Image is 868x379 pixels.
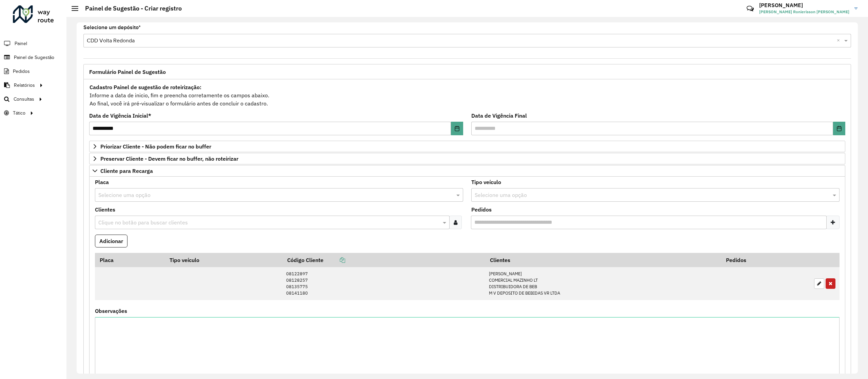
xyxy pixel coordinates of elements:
th: Tipo veículo [165,253,283,267]
a: Contato Rápido [743,1,757,16]
label: Tipo veículo [471,178,501,186]
span: Tático [13,109,25,117]
span: Cliente para Recarga [100,168,153,174]
button: Adicionar [95,235,127,247]
button: Choose Date [833,122,845,135]
span: Pedidos [13,68,30,75]
button: Choose Date [451,122,463,135]
div: Informe a data de inicio, fim e preencha corretamente os campos abaixo. Ao final, você irá pré-vi... [89,83,845,108]
strong: Cadastro Painel de sugestão de roteirização: [90,84,201,91]
span: [PERSON_NAME] Ronierisson [PERSON_NAME] [759,9,849,15]
a: Cliente para Recarga [89,165,845,177]
label: Data de Vigência Inicial [89,112,151,120]
span: Relatórios [14,82,35,89]
th: Pedidos [721,253,810,267]
h3: [PERSON_NAME] [759,2,849,8]
label: Observações [95,307,127,315]
a: Priorizar Cliente - Não podem ficar no buffer [89,141,845,152]
label: Pedidos [471,205,492,214]
a: Preservar Cliente - Devem ficar no buffer, não roteirizar [89,153,845,164]
span: Formulário Painel de Sugestão [89,69,166,75]
a: Copiar [323,257,345,263]
th: Código Cliente [283,253,486,267]
span: Painel de Sugestão [14,54,54,61]
span: Priorizar Cliente - Não podem ficar no buffer [100,144,211,149]
label: Selecione um depósito [83,23,141,32]
span: Consultas [14,96,34,103]
label: Clientes [95,205,115,214]
span: Painel [15,40,27,47]
h2: Painel de Sugestão - Criar registro [78,5,182,12]
label: Placa [95,178,109,186]
td: [PERSON_NAME] COMERCIAL MAZINHO LT DISTRIBUIDORA DE BEB M V DEPOSITO DE BEBIDAS VR LTDA [485,267,721,300]
td: 08122897 08128257 08135775 08141180 [283,267,486,300]
label: Data de Vigência Final [471,112,527,120]
span: Clear all [837,37,843,45]
th: Placa [95,253,165,267]
span: Preservar Cliente - Devem ficar no buffer, não roteirizar [100,156,238,161]
th: Clientes [485,253,721,267]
